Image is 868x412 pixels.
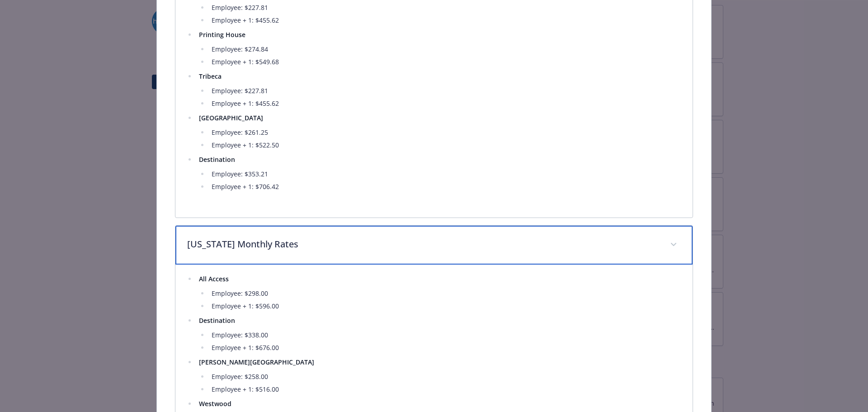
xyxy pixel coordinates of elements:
[209,15,682,26] li: Employee + 1: $455.62
[209,371,682,382] li: Employee: $258.00
[199,358,314,366] strong: [PERSON_NAME][GEOGRAPHIC_DATA]
[209,288,682,299] li: Employee: $298.00
[209,57,682,67] li: Employee + 1: $549.68
[209,169,682,180] li: Employee: $353.21
[209,140,682,151] li: Employee + 1: $522.50
[199,155,235,164] strong: Destination
[199,114,263,122] strong: [GEOGRAPHIC_DATA]
[209,127,682,138] li: Employee: $261.25
[209,384,682,395] li: Employee + 1: $516.00
[209,2,682,13] li: Employee: $227.81
[199,30,245,39] strong: Printing House
[209,98,682,109] li: Employee + 1: $455.62
[199,399,231,408] strong: Westwood
[209,301,682,312] li: Employee + 1: $596.00
[209,85,682,96] li: Employee: $227.81
[199,72,222,81] strong: Tribeca
[209,342,682,353] li: Employee + 1: $676.00
[209,44,682,55] li: Employee: $274.84
[209,181,682,192] li: Employee + 1: $706.42
[199,275,229,283] strong: All Access
[209,330,682,341] li: Employee: $338.00
[175,226,693,265] div: [US_STATE] Monthly Rates
[187,237,660,251] p: [US_STATE] Monthly Rates
[199,316,235,325] strong: Destination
